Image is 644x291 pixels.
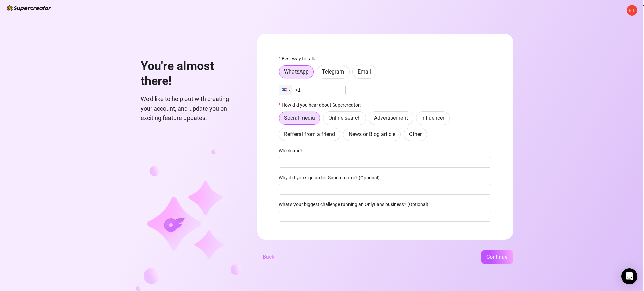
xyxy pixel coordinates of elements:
[284,115,315,121] span: Social media
[284,68,309,75] span: WhatsApp
[279,85,346,95] input: 1 (702) 123-4567
[621,268,637,284] div: Open Intercom Messenger
[279,147,307,154] label: Which one?
[421,115,444,121] span: Influencer
[7,5,51,11] img: logo
[284,131,335,137] span: Refferal from a friend
[279,101,365,109] label: How did you hear about Supercreator:
[279,211,491,222] input: What's your biggest challenge running an OnlyFans business? (Optional)
[279,55,320,62] label: Best way to talk:
[358,68,371,75] span: Email
[409,131,422,137] span: Other
[279,85,292,95] div: United States: + 1
[481,250,513,264] button: Continue
[279,184,491,195] input: Why did you sign up for Supercreator? (Optional)
[279,174,384,181] label: Why did you sign up for Supercreator? (Optional)
[374,115,408,121] span: Advertisement
[141,94,241,123] span: We'd like to help out with creating your account, and update you on exciting feature updates.
[486,254,508,260] span: Continue
[279,157,491,168] input: Which one?
[348,131,395,137] span: News or Blog article
[629,7,635,14] span: B E
[279,201,433,208] label: What's your biggest challenge running an OnlyFans business? (Optional)
[141,59,241,88] h1: You're almost there!
[263,254,274,260] span: Back
[322,68,344,75] span: Telegram
[328,115,361,121] span: Online search
[257,250,280,264] button: Back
